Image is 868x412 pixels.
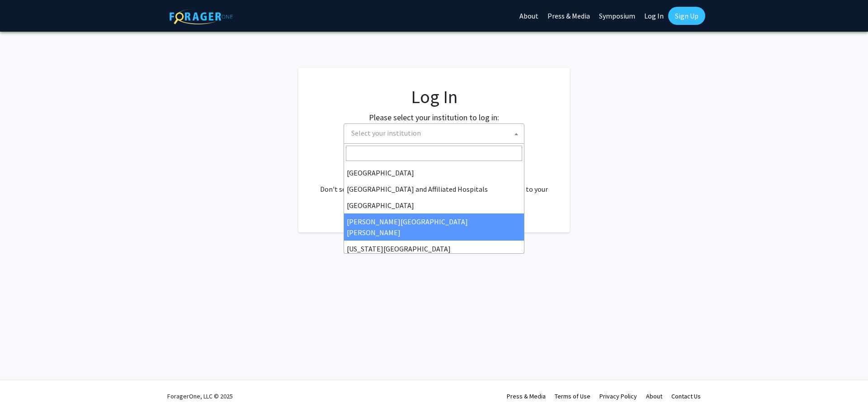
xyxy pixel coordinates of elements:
[344,213,524,241] li: [PERSON_NAME][GEOGRAPHIC_DATA][PERSON_NAME]
[316,162,552,205] div: No account? . Don't see your institution? about bringing ForagerOne to your institution.
[344,123,524,144] span: Select your institution
[346,146,522,161] input: Search
[167,380,233,412] div: ForagerOne, LLC © 2025
[344,165,524,181] li: [GEOGRAPHIC_DATA]
[344,181,524,197] li: [GEOGRAPHIC_DATA] and Affiliated Hospitals
[351,128,421,137] span: Select your institution
[369,111,499,123] label: Please select your institution to log in:
[668,7,705,25] a: Sign Up
[507,392,546,400] a: Press & Media
[646,392,662,400] a: About
[671,392,701,400] a: Contact Us
[599,392,637,400] a: Privacy Policy
[344,197,524,213] li: [GEOGRAPHIC_DATA]
[344,241,524,257] li: [US_STATE][GEOGRAPHIC_DATA]
[555,392,590,400] a: Terms of Use
[170,9,233,24] img: ForagerOne Logo
[7,371,38,405] iframe: Chat
[316,86,552,108] h1: Log In
[348,124,524,142] span: Select your institution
